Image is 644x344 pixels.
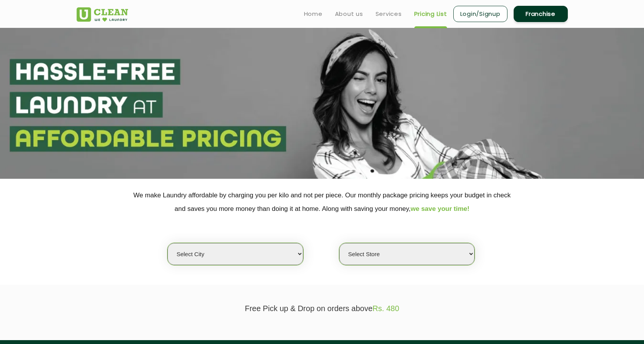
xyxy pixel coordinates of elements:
[514,6,568,22] a: Franchise
[372,304,399,313] span: Rs. 480
[77,7,128,22] img: UClean Laundry and Dry Cleaning
[77,304,568,313] p: Free Pick up & Drop on orders above
[335,9,363,19] a: About us
[77,188,568,216] p: We make Laundry affordable by charging you per kilo and not per piece. Our monthly package pricin...
[453,6,507,22] a: Login/Signup
[304,9,323,19] a: Home
[376,9,402,19] a: Services
[411,205,470,212] span: we save your time!
[414,9,447,19] a: Pricing List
